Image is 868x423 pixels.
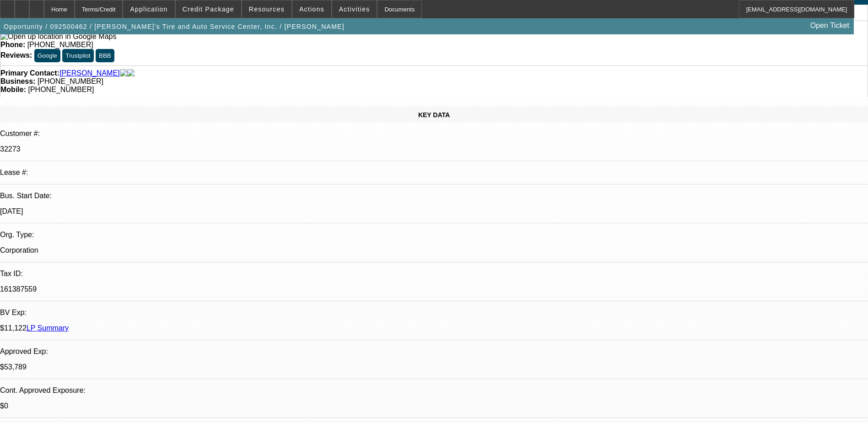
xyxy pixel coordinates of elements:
img: linkedin-icon.png [127,69,135,77]
span: Actions [299,5,324,13]
button: Trustpilot [62,49,93,62]
button: Activities [332,0,377,18]
strong: Business: [0,77,35,85]
button: Application [123,0,174,18]
a: [PERSON_NAME] [59,69,120,77]
button: Actions [292,0,331,18]
a: Open Ticket [807,18,853,33]
a: LP Summary [27,324,69,332]
span: [PHONE_NUMBER] [38,77,103,85]
span: Application [130,5,167,13]
strong: Phone: [0,41,25,49]
strong: Mobile: [0,86,26,93]
span: [PHONE_NUMBER] [28,86,94,93]
span: Credit Package [183,5,234,13]
button: Credit Package [176,0,241,18]
span: KEY DATA [418,111,450,119]
button: Google [34,49,60,62]
span: Activities [339,5,370,13]
span: Opportunity / 092500462 / [PERSON_NAME]'s Tire and Auto Service Center, Inc. / [PERSON_NAME] [4,23,345,30]
strong: Primary Contact: [0,69,59,77]
span: Resources [249,5,285,13]
strong: Reviews: [0,51,32,59]
a: View Google Maps [0,33,116,40]
button: Resources [242,0,291,18]
button: BBB [96,49,114,62]
span: [PHONE_NUMBER] [27,41,93,49]
img: facebook-icon.png [120,69,127,77]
